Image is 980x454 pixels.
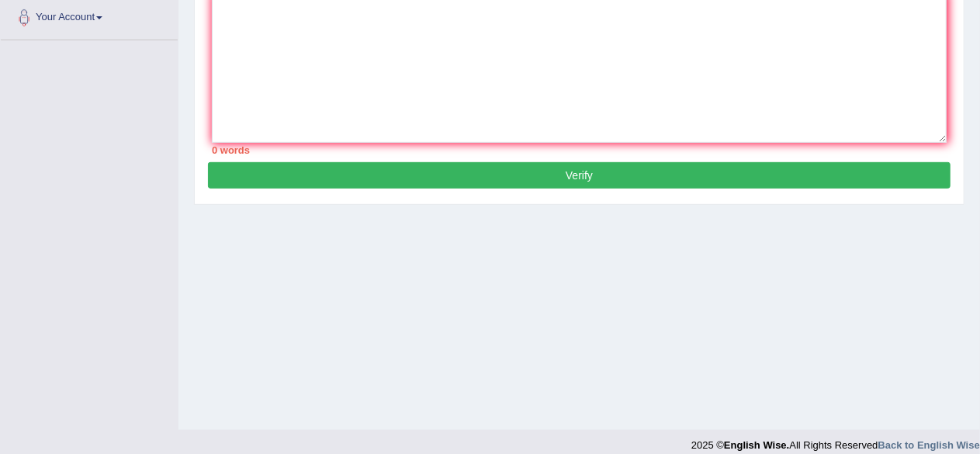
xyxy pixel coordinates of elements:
[208,162,951,189] button: Verify
[691,430,980,452] div: 2025 © All Rights Reserved
[212,143,947,158] div: 0 words
[724,439,789,451] strong: English Wise.
[878,439,980,451] a: Back to English Wise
